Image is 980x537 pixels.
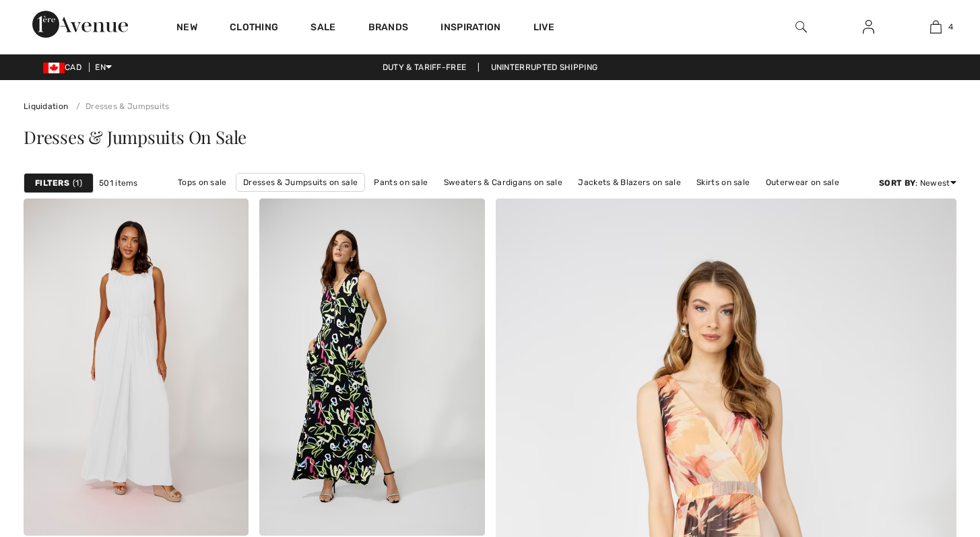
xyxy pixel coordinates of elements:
a: Outerwear on sale [759,174,846,191]
img: My Bag [930,19,942,35]
a: New [176,22,197,36]
span: Inspiration [440,22,500,36]
span: 501 items [99,177,138,189]
img: Maxi A-Line Formal Jumpsuit Style 256257. Twilight [24,199,249,536]
a: Liquidation [24,102,68,111]
a: Pants on sale [367,174,434,191]
a: Dresses & Jumpsuits on sale [236,173,365,192]
img: heart_black_full.svg [222,213,234,224]
img: Maxi A-Line Dress with Pockets Style 256189. Black/Multi [259,199,484,536]
img: heart_black_full.svg [459,213,471,224]
a: Sign In [852,19,885,36]
img: search the website [795,19,807,35]
a: Clothing [230,22,278,36]
a: Jackets & Blazers on sale [571,174,688,191]
a: Tops on sale [171,174,234,191]
img: plus_v2.svg [459,509,471,522]
div: : Newest [879,177,956,189]
a: Sale [311,22,335,36]
img: plus_v2.svg [222,509,234,522]
img: My Info [863,19,874,35]
span: Dresses & Jumpsuits On Sale [24,125,247,149]
img: Canadian Dollar [43,63,65,73]
a: Brands [368,22,409,36]
a: Skirts on sale [690,174,756,191]
span: EN [95,63,112,72]
a: 4 [903,19,969,35]
strong: Filters [35,177,69,189]
a: Live [533,20,554,34]
span: 4 [948,21,953,33]
img: heart_black_full.svg [930,213,942,224]
strong: Sort By [879,178,915,188]
span: CAD [43,63,87,72]
span: 1 [73,177,82,189]
img: 1ère Avenue [32,11,128,38]
a: Sweaters & Cardigans on sale [437,174,569,191]
a: Dresses & Jumpsuits [71,102,170,111]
